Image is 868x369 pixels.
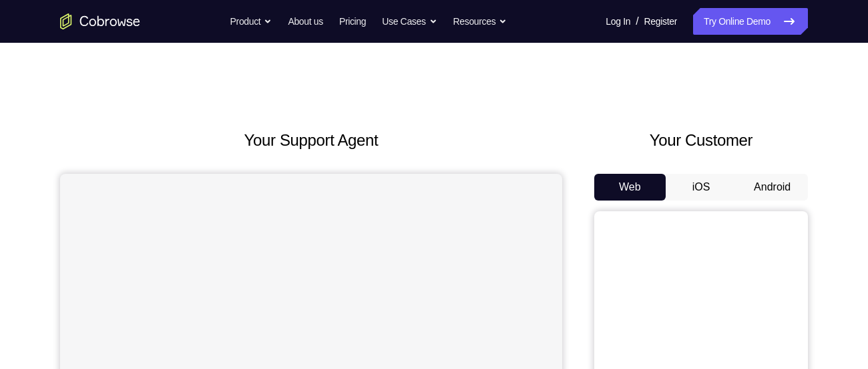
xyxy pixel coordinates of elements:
[693,8,808,35] a: Try Online Demo
[339,8,366,35] a: Pricing
[60,13,140,29] a: Go to the home page
[288,8,322,35] a: About us
[594,128,808,152] h2: Your Customer
[382,8,437,35] button: Use Cases
[594,174,666,201] button: Web
[230,8,272,35] button: Product
[666,174,737,201] button: iOS
[636,13,638,29] span: /
[60,128,562,152] h2: Your Support Agent
[606,8,630,35] a: Log In
[736,174,808,201] button: Android
[453,8,507,35] button: Resources
[644,8,677,35] a: Register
